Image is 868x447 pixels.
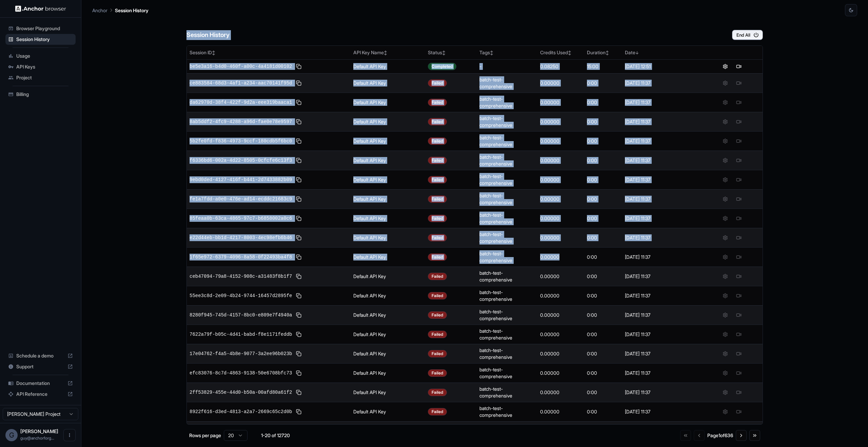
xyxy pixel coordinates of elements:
span: ↕ [212,50,215,55]
span: Guy Ben Simhon [20,428,58,434]
td: Default API Key [351,73,426,93]
div: 0:00 [587,157,619,164]
div: batch-test-comprehensive [479,250,535,264]
span: 17e04762-f4a5-4b8e-9077-3a2ee96b023b [190,350,292,357]
p: Rows per page [189,432,221,439]
div: [DATE] 11:37 [625,215,699,222]
div: Failed [428,234,447,241]
div: Failed [428,331,447,338]
div: 0.00000 [540,138,581,144]
div: 0.00000 [540,80,581,86]
div: batch-test-comprehensive [479,270,535,283]
div: [DATE] 11:37 [625,350,699,357]
div: 0.00000 [540,370,581,376]
div: Failed [428,118,447,125]
div: batch-test-comprehensive [479,289,535,303]
div: [DATE] 12:51 [625,63,699,70]
div: 0.00000 [540,254,581,260]
td: Default API Key [351,383,426,402]
span: 8ab5ddf2-4fc9-4288-a96d-fae0e78e9597 [190,118,292,125]
div: 0:00 [587,254,619,260]
div: batch-test-comprehensive [479,424,535,438]
div: 0.00000 [540,215,581,222]
div: [DATE] 11:37 [625,408,699,415]
div: 0:00 [587,370,619,376]
div: [DATE] 11:37 [625,389,699,396]
span: ceb47094-79a8-4152-908c-a31483f8b1f7 [190,273,292,280]
h6: Session History [186,30,230,40]
span: ↕ [384,50,387,55]
span: Billing [16,91,73,98]
div: batch-test-comprehensive [479,328,535,341]
div: 0:00 [587,331,619,338]
div: Usage [5,51,76,61]
td: Default API Key [351,402,426,421]
div: 0.08250 [540,63,581,70]
div: Failed [428,408,447,415]
div: 0:00 [587,389,619,396]
div: Date [625,49,699,56]
button: End All [732,30,763,40]
span: 55ee3c8d-2e09-4b24-9744-16457d2895fe [190,292,292,299]
div: [DATE] 11:37 [625,370,699,376]
td: Default API Key [351,112,426,131]
td: Default API Key [351,228,426,247]
div: Failed [428,137,447,145]
span: 5b2fe0fd-f836-4973-9ccf-180cdb5f6bc0 [190,138,292,144]
div: 0:00 [587,408,619,415]
span: ↕ [606,50,609,55]
span: ↕ [568,50,571,55]
div: batch-test-comprehensive [479,192,535,206]
div: 0:00 [587,176,619,183]
div: API Reference [5,389,76,400]
td: Default API Key [351,325,426,344]
div: API Keys [5,61,76,72]
div: Status [428,49,474,56]
div: [DATE] 11:37 [625,99,699,106]
div: Session ID [190,49,348,56]
td: Default API Key [351,93,426,112]
td: Default API Key [351,131,426,151]
td: Default API Key [351,247,426,267]
span: 85feaa0b-63ca-4865-97c7-b6858002a0c6 [190,215,292,222]
span: Documentation [16,380,65,387]
span: ↕ [442,50,446,55]
div: 0:00 [587,312,619,318]
span: Session History [16,36,73,43]
div: batch-test-comprehensive [479,347,535,361]
td: Default API Key [351,363,426,383]
td: Default API Key [351,305,426,325]
div: Session History [5,34,76,45]
div: [DATE] 11:37 [625,176,699,183]
div: 0.00000 [540,196,581,202]
td: Default API Key [351,170,426,189]
div: [DATE] 11:37 [625,196,699,202]
span: f6336bd6-002a-4d22-8505-0cfcfe6c13f3 [190,157,292,164]
div: 0:00 [587,196,619,202]
div: batch-test-comprehensive [479,134,535,148]
div: Failed [428,157,447,164]
div: [DATE] 11:37 [625,234,699,241]
div: Page 1 of 636 [707,432,733,439]
span: 8922f616-d3ed-4813-a2a7-2669c65c2d0b [190,408,292,415]
div: 0.00000 [540,99,581,106]
span: 2ff53829-455e-44d0-b50a-00afd80a61f2 [190,389,292,396]
div: 0.00000 [540,389,581,396]
span: ↕ [490,50,493,55]
div: Failed [428,253,447,261]
div: batch-test-comprehensive [479,308,535,322]
div: 0:00 [587,292,619,299]
span: Project [16,74,73,81]
div: 0.00000 [540,408,581,415]
div: Failed [428,350,447,357]
div: [DATE] 11:37 [625,331,699,338]
div: 0.00000 [540,331,581,338]
div: batch-test-comprehensive [479,115,535,129]
div: batch-test-comprehensive [479,212,535,225]
div: [DATE] 11:37 [625,254,699,260]
button: Open menu [63,429,76,441]
span: Schedule a demo [16,352,65,359]
span: efc83076-8c7d-4863-9138-50e6708bfc73 [190,370,292,376]
span: API Keys [16,63,73,70]
div: batch-test-comprehensive [479,366,535,380]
